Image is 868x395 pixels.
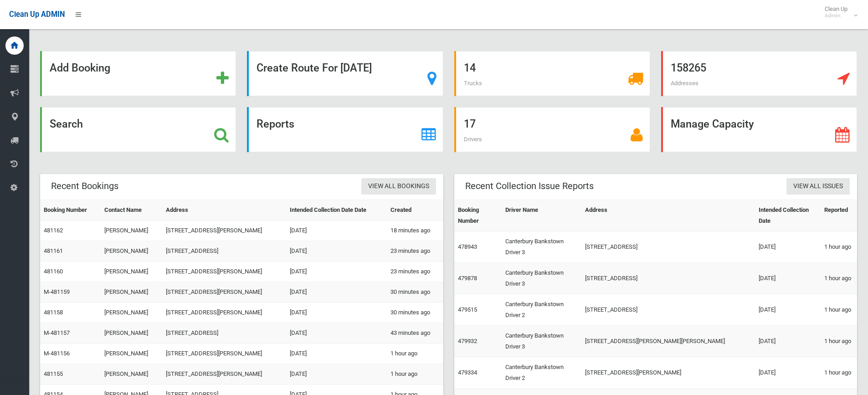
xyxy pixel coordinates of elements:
a: 14 Trucks [454,51,650,96]
span: Trucks [464,80,482,87]
td: 1 hour ago [387,344,443,364]
td: [STREET_ADDRESS][PERSON_NAME] [162,303,286,323]
td: [PERSON_NAME] [101,303,162,323]
td: [DATE] [755,294,821,326]
td: [STREET_ADDRESS] [162,323,286,344]
th: Reported [821,200,857,231]
a: 17 Drivers [454,107,650,152]
td: [STREET_ADDRESS][PERSON_NAME] [581,357,755,389]
td: [STREET_ADDRESS] [162,241,286,262]
td: 30 minutes ago [387,282,443,303]
td: [DATE] [286,364,387,385]
td: 30 minutes ago [387,303,443,323]
a: Add Booking [40,51,236,96]
span: Clean Up ADMIN [9,10,65,19]
td: [PERSON_NAME] [101,221,162,241]
strong: 14 [464,62,476,74]
small: Admin [825,12,847,19]
strong: Search [50,118,83,130]
a: 158265 Addresses [661,51,857,96]
td: [PERSON_NAME] [101,323,162,344]
span: Addresses [671,80,699,87]
a: 481158 [44,309,63,316]
a: Manage Capacity [661,107,857,152]
a: View All Issues [786,178,850,195]
a: 481160 [44,268,63,275]
a: 479515 [458,306,477,313]
th: Contact Name [101,200,162,221]
td: [DATE] [755,357,821,389]
strong: Reports [257,118,294,130]
a: M-481159 [44,288,70,295]
td: Canterbury Bankstown Driver 3 [502,231,581,263]
td: [PERSON_NAME] [101,364,162,385]
td: 1 hour ago [821,231,857,263]
td: [STREET_ADDRESS] [581,263,755,294]
td: 1 hour ago [387,364,443,385]
header: Recent Bookings [40,177,129,195]
strong: Create Route For [DATE] [257,62,372,74]
td: [PERSON_NAME] [101,282,162,303]
td: [DATE] [286,303,387,323]
a: 481162 [44,227,63,234]
th: Driver Name [502,200,581,231]
td: [DATE] [755,231,821,263]
td: [STREET_ADDRESS] [581,294,755,326]
th: Booking Number [454,200,502,231]
th: Booking Number [40,200,101,221]
td: 23 minutes ago [387,241,443,262]
td: [STREET_ADDRESS] [581,231,755,263]
td: [DATE] [286,221,387,241]
th: Address [162,200,286,221]
td: [DATE] [286,262,387,282]
strong: 158265 [671,62,706,74]
td: [DATE] [755,326,821,357]
td: 43 minutes ago [387,323,443,344]
td: [DATE] [286,282,387,303]
td: 1 hour ago [821,326,857,357]
td: [STREET_ADDRESS][PERSON_NAME] [162,344,286,364]
a: 481155 [44,370,63,377]
td: Canterbury Bankstown Driver 3 [502,263,581,294]
strong: Manage Capacity [671,118,754,130]
td: Canterbury Bankstown Driver 3 [502,326,581,357]
a: 479932 [458,338,477,344]
td: [STREET_ADDRESS][PERSON_NAME] [162,262,286,282]
td: [DATE] [286,344,387,364]
td: [DATE] [286,323,387,344]
a: Reports [247,107,443,152]
td: [PERSON_NAME] [101,262,162,282]
span: Drivers [464,136,482,143]
a: 479334 [458,369,477,376]
a: Create Route For [DATE] [247,51,443,96]
a: Search [40,107,236,152]
td: 23 minutes ago [387,262,443,282]
th: Created [387,200,443,221]
td: 1 hour ago [821,357,857,389]
th: Intended Collection Date Date [286,200,387,221]
strong: Add Booking [50,62,110,74]
th: Address [581,200,755,231]
td: [DATE] [286,241,387,262]
a: 478943 [458,243,477,250]
td: [STREET_ADDRESS][PERSON_NAME] [162,221,286,241]
td: [STREET_ADDRESS][PERSON_NAME] [162,364,286,385]
span: Clean Up [820,5,857,19]
strong: 17 [464,118,476,130]
td: 1 hour ago [821,294,857,326]
a: 481161 [44,247,63,254]
td: 18 minutes ago [387,221,443,241]
td: [STREET_ADDRESS][PERSON_NAME] [162,282,286,303]
td: 1 hour ago [821,263,857,294]
header: Recent Collection Issue Reports [454,177,605,195]
td: [PERSON_NAME] [101,344,162,364]
th: Intended Collection Date [755,200,821,231]
td: [PERSON_NAME] [101,241,162,262]
td: Canterbury Bankstown Driver 2 [502,357,581,389]
a: M-481157 [44,329,70,336]
td: [STREET_ADDRESS][PERSON_NAME][PERSON_NAME] [581,326,755,357]
a: 479878 [458,275,477,282]
td: Canterbury Bankstown Driver 2 [502,294,581,326]
td: [DATE] [755,263,821,294]
a: View All Bookings [361,178,436,195]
